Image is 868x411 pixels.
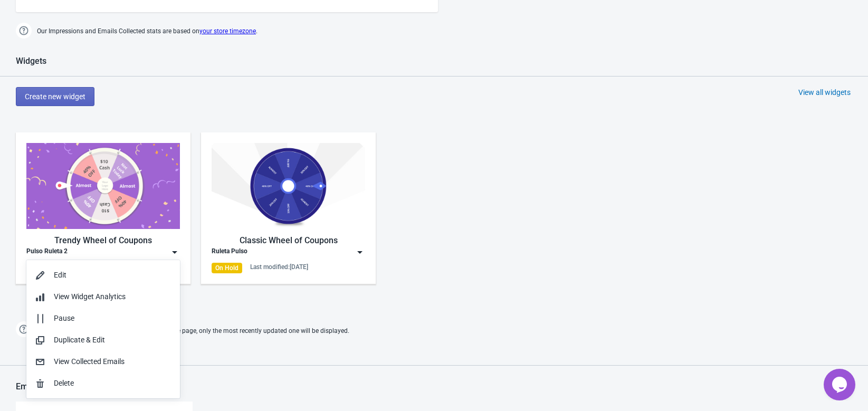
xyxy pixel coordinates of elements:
button: Edit [26,264,180,286]
img: help.png [16,23,32,39]
div: View all widgets [798,87,851,98]
div: Pulso Ruleta 2 [26,247,68,257]
div: Classic Wheel of Coupons [212,234,365,247]
div: Duplicate & Edit [54,334,171,346]
button: Duplicate & Edit [26,329,180,351]
div: View Collected Emails [54,356,171,367]
button: Delete [26,372,180,394]
button: Pause [26,308,180,329]
img: dropdown.png [169,247,180,257]
span: If two Widgets are enabled and targeting the same page, only the most recently updated one will b... [37,322,349,340]
img: trendy_game.png [26,143,180,229]
button: Create new widget [16,87,94,106]
div: Ruleta Pulso [212,247,247,257]
div: Trendy Wheel of Coupons [26,234,180,247]
iframe: chat widget [824,369,857,400]
button: View Widget Analytics [26,286,180,308]
span: Create new widget [25,92,85,101]
div: Pause [54,313,171,324]
a: your store timezone [199,27,256,35]
img: help.png [16,321,32,337]
div: Edit [54,270,171,281]
div: Delete [54,378,171,389]
img: dropdown.png [355,247,365,257]
span: View Widget Analytics [54,292,126,301]
button: View Collected Emails [26,351,180,372]
span: Our Impressions and Emails Collected stats are based on . [37,23,257,40]
div: Last modified: [DATE] [250,263,308,271]
img: classic_game.jpg [212,143,365,229]
div: On Hold [212,263,242,273]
